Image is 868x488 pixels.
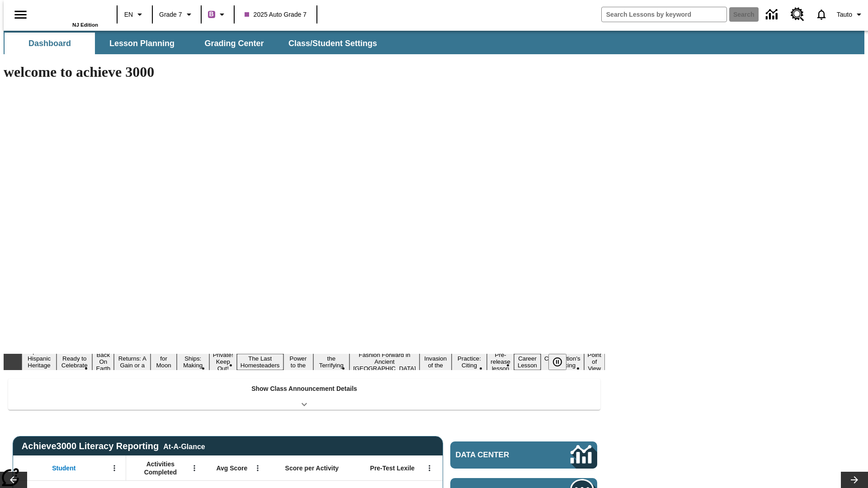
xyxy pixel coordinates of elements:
button: Open Menu [188,461,201,475]
button: Grade: Grade 7, Select a grade [156,6,198,23]
button: Open Menu [251,461,264,475]
span: Pre-Test Lexile [370,464,415,472]
button: Profile/Settings [833,6,868,23]
input: search field [602,7,726,22]
a: Notifications [810,3,833,26]
span: Student [52,464,75,472]
button: Slide 1 ¡Viva Hispanic Heritage Month! [22,347,57,377]
button: Slide 12 The Invasion of the Free CD [420,347,452,377]
span: Avg Score [216,464,247,472]
button: Pause [548,354,566,370]
a: Home [39,4,98,22]
a: Data Center [760,2,785,27]
a: Resource Center, Will open in new tab [785,2,810,27]
button: Slide 17 Point of View [584,350,605,373]
button: Boost Class color is purple. Change class color [204,6,231,23]
button: Slide 4 Free Returns: A Gain or a Drain? [114,347,151,377]
button: Slide 9 Solar Power to the People [283,347,313,377]
button: Slide 14 Pre-release lesson [487,350,514,373]
span: B [209,9,214,20]
button: Slide 8 The Last Homesteaders [237,354,283,370]
div: At-A-Glance [163,441,205,451]
span: EN [124,10,133,19]
button: Slide 2 Get Ready to Celebrate Juneteenth! [57,347,92,377]
span: NJ Edition [72,22,98,28]
span: 2025 Auto Grade 7 [245,10,307,19]
button: Language: EN, Select a language [120,6,149,23]
button: Slide 15 Career Lesson [514,354,541,370]
span: Grade 7 [159,10,182,19]
div: SubNavbar [4,33,385,54]
button: Slide 3 Back On Earth [92,350,114,373]
button: Slide 6 Cruise Ships: Making Waves [177,347,209,377]
button: Open side menu [7,1,34,28]
button: Slide 5 Time for Moon Rules? [151,347,176,377]
button: Grading Center [189,33,279,54]
span: Tauto [837,10,852,19]
div: Pause [548,354,576,370]
div: Home [39,3,98,28]
div: Show Class Announcement Details [8,379,600,410]
button: Open Menu [108,461,121,475]
span: Activities Completed [131,460,190,476]
button: Slide 11 Fashion Forward in Ancient Rome [349,350,420,373]
p: Show Class Announcement Details [251,384,357,394]
a: Data Center [450,441,597,469]
button: Slide 10 Attack of the Terrifying Tomatoes [313,347,350,377]
button: Class/Student Settings [281,33,384,54]
button: Slide 16 The Constitution's Balancing Act [541,347,584,377]
button: Lesson Planning [97,33,187,54]
span: Data Center [456,450,540,460]
div: SubNavbar [4,31,864,54]
button: Slide 7 Private! Keep Out! [209,350,237,373]
button: Lesson carousel, Next [841,472,868,488]
button: Open Menu [423,461,436,475]
button: Dashboard [5,33,95,54]
button: Slide 13 Mixed Practice: Citing Evidence [452,347,487,377]
h1: welcome to achieve 3000 [4,64,605,80]
span: Achieve3000 Literacy Reporting [22,441,205,451]
span: Score per Activity [285,464,339,472]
